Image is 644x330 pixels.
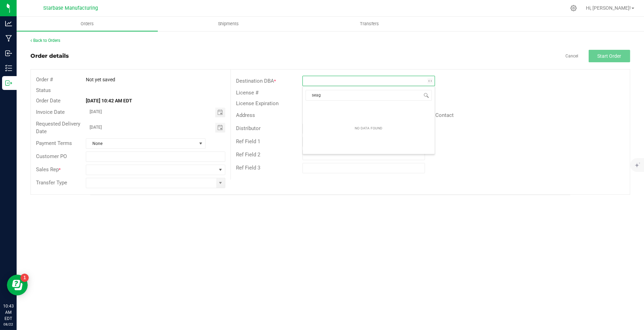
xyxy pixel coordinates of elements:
[17,17,158,31] a: Orders
[3,322,13,327] p: 08/22
[306,90,432,101] input: NO DATA FOUND
[36,121,80,135] span: Requested Delivery Date
[598,53,622,59] span: Start Order
[215,108,225,117] span: Toggle calendar
[36,180,67,186] span: Transfer Type
[30,38,60,43] a: Back to Orders
[30,52,69,60] div: Order details
[586,5,631,11] span: Hi, [PERSON_NAME]!
[236,90,258,96] span: License #
[36,76,53,83] span: Order #
[43,5,98,11] span: Starbase Manufacturing
[565,53,578,59] a: Cancel
[86,98,132,103] strong: [DATE] 10:42 AM EDT
[236,165,260,171] span: Ref Field 3
[236,112,255,118] span: Address
[569,5,578,11] div: Manage settings
[158,17,299,31] a: Shipments
[236,78,274,84] span: Destination DBA
[71,21,103,27] span: Orders
[36,153,67,159] span: Customer PO
[3,303,13,322] p: 10:43 AM EDT
[5,50,12,57] inline-svg: Inbound
[351,122,386,135] div: NO DATA FOUND
[36,98,61,104] span: Order Date
[236,138,260,145] span: Ref Field 1
[36,166,59,173] span: Sales Rep
[36,140,72,146] span: Payment Terms
[215,123,225,132] span: Toggle calendar
[7,275,28,295] iframe: Resource center
[5,35,12,42] inline-svg: Manufacturing
[435,112,454,118] span: Contact
[86,139,197,148] span: None
[5,65,12,72] inline-svg: Inventory
[351,21,388,27] span: Transfers
[236,125,261,131] span: Distributor
[589,50,630,62] button: Start Order
[36,87,51,93] span: Status
[236,100,279,107] span: License Expiration
[5,20,12,27] inline-svg: Analytics
[236,152,260,158] span: Ref Field 2
[20,274,29,282] iframe: Resource center unread badge
[299,17,440,31] a: Transfers
[86,77,115,82] span: Not yet saved
[209,21,248,27] span: Shipments
[36,109,65,115] span: Invoice Date
[5,80,12,86] inline-svg: Outbound
[302,76,435,86] span: NO DATA FOUND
